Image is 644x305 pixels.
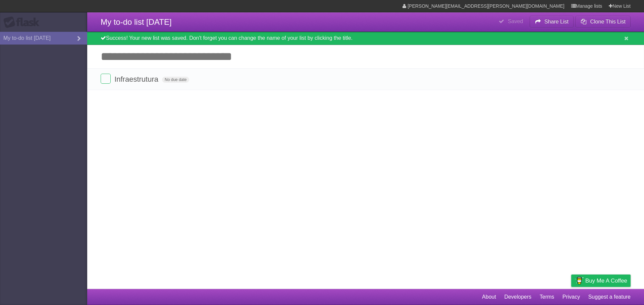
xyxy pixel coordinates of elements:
[562,291,580,303] a: Privacy
[508,18,523,24] b: Saved
[482,291,496,303] a: About
[87,32,644,45] div: Success! Your new list was saved. Don't forget you can change the name of your list by clicking t...
[575,275,584,286] img: Buy me a coffee
[571,275,631,287] a: Buy me a coffee
[504,291,531,303] a: Developers
[585,275,627,287] span: Buy me a coffee
[588,291,631,303] a: Suggest a feature
[530,16,574,28] button: Share List
[114,75,160,83] span: Infraestrutura
[544,19,569,24] b: Share List
[101,74,111,84] label: Done
[3,16,44,28] div: Flask
[162,77,189,83] span: No due date
[590,19,626,24] b: Clone This List
[575,16,631,28] button: Clone This List
[540,291,554,303] a: Terms
[101,17,172,26] span: My to-do list [DATE]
